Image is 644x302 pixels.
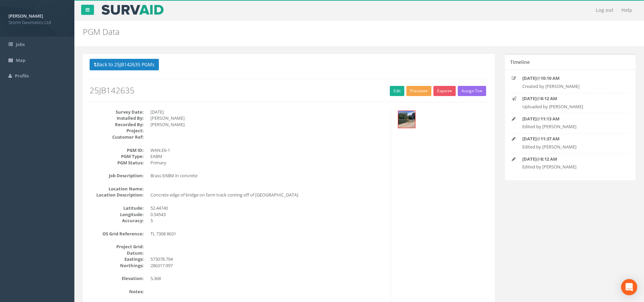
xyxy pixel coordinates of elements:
a: [PERSON_NAME] Storm Geomatics Ltd [8,11,66,25]
dd: Brass EABM in concrete [150,172,386,179]
button: Export [433,86,456,96]
span: Storm Geomatics Ltd [8,19,66,26]
dt: Elevation: [90,275,144,282]
dt: PGM Status: [90,160,144,166]
img: 8b605478-e6ac-aa0c-1374-8e992c502c3a_703d38b9-7149-0d36-5b34-54414c19b7f4_thumb.jpg [398,111,415,128]
button: Assign To [458,86,486,96]
dt: Datum: [90,250,144,256]
dd: Primary [150,160,386,166]
p: Edited by [PERSON_NAME] [522,123,618,130]
strong: [DATE] [522,75,536,81]
strong: [PERSON_NAME] [8,13,43,19]
button: Preview [406,86,431,96]
dt: PGM Type: [90,153,144,160]
p: Created by [PERSON_NAME] [522,83,618,90]
dt: Customer Ref: [90,134,144,140]
dd: WAN.E6-1 [150,147,386,154]
dt: Project Grid: [90,243,144,250]
span: Map [16,57,25,63]
dd: [DATE] [150,109,386,115]
dt: Location Name: [90,186,144,192]
dd: 52.44740 [150,205,386,211]
strong: 8:12 AM [541,156,557,162]
a: Edit [390,86,404,96]
strong: 8:12 AM [541,95,557,101]
dd: TL 7308 8631 [150,231,386,237]
dd: EABM [150,153,386,160]
h2: PGM Data [83,27,542,36]
dd: [PERSON_NAME] [150,115,386,121]
dt: Project: [90,127,144,134]
strong: [DATE] [522,136,536,142]
dd: 286317.997 [150,262,386,269]
h5: Timeline [510,60,530,65]
dt: Recorded By: [90,121,144,128]
p: Edited by [PERSON_NAME] [522,144,618,150]
strong: 10:10 AM [541,75,559,81]
dt: Accuracy: [90,217,144,224]
strong: 11:13 AM [541,116,559,122]
dd: [PERSON_NAME] [150,121,386,128]
strong: 11:37 AM [541,136,559,142]
dd: 0.54543 [150,211,386,218]
strong: [DATE] [522,116,536,122]
h2: 25JB142635 [90,86,488,95]
dt: Northings: [90,262,144,269]
dd: 5.368 [150,275,386,282]
p: @ [522,75,618,82]
span: Profile [15,73,29,79]
dt: Survey Date: [90,109,144,115]
dt: Job Description: [90,172,144,179]
button: Back to 25JB142635 PGMs [90,59,159,70]
dt: Installed By: [90,115,144,121]
dt: Location Description: [90,192,144,198]
dd: 573078.794 [150,256,386,262]
dt: Latitude: [90,205,144,211]
p: @ [522,116,618,122]
dd: 5 [150,217,386,224]
p: Uploaded by [PERSON_NAME] [522,103,618,110]
dt: Eastings: [90,256,144,262]
span: Jobs [16,41,25,47]
dt: OS Grid Reference: [90,231,144,237]
strong: [DATE] [522,156,536,162]
div: Open Intercom Messenger [621,279,637,295]
dt: PGM ID: [90,147,144,154]
strong: [DATE] [522,95,536,101]
p: @ [522,156,618,162]
p: @ [522,95,618,102]
dt: Notes: [90,288,144,295]
dt: Longitude: [90,211,144,218]
p: Edited by [PERSON_NAME] [522,164,618,170]
dd: Concrete edge of bridge on farm track coming off of [GEOGRAPHIC_DATA] [150,192,386,198]
p: @ [522,136,618,142]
